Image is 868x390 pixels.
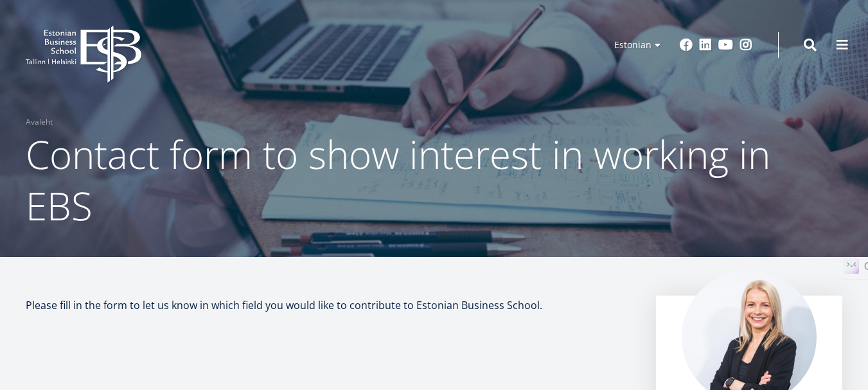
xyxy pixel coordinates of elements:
[699,39,712,51] a: Linkedin
[26,116,53,129] a: Avaleht
[26,296,630,315] p: Please fill in the form to let us know in which field you would like to contribute to Estonian Bu...
[718,39,733,51] a: Youtube
[740,39,752,51] a: Instagram
[680,39,693,51] a: Facebook
[26,128,770,232] span: Contact form to show interest in working in EBS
